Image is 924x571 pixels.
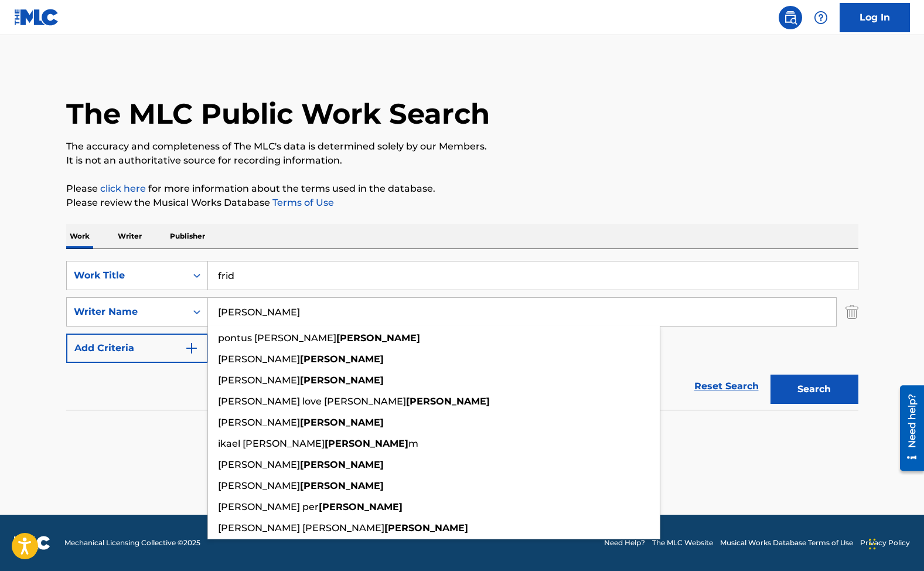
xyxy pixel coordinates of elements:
p: The accuracy and completeness of The MLC's data is determined solely by our Members. [66,140,858,154]
p: Please for more information about the terms used in the database. [66,182,858,196]
span: Mechanical Licensing Collective © 2025 [64,538,200,548]
a: Terms of Use [270,197,334,208]
a: Public Search [779,6,802,29]
p: It is not an authoritative source for recording information. [66,154,858,168]
span: m [408,438,418,449]
p: Work [66,224,93,249]
div: Chatt-widget [865,515,924,571]
a: The MLC Website [652,538,713,548]
img: search [783,11,797,25]
iframe: Chat Widget [865,515,924,571]
strong: [PERSON_NAME] [300,354,384,365]
span: [PERSON_NAME] [218,417,300,428]
strong: [PERSON_NAME] [300,480,384,491]
a: Musical Works Database Terms of Use [720,538,853,548]
img: logo [14,536,50,550]
form: Search Form [66,261,858,410]
a: Log In [840,3,910,32]
span: ikael [PERSON_NAME] [218,438,325,449]
span: [PERSON_NAME] per [218,501,319,512]
span: pontus [PERSON_NAME] [218,332,336,344]
span: [PERSON_NAME] [218,375,300,386]
strong: [PERSON_NAME] [406,396,490,407]
img: MLC Logo [14,9,59,26]
div: Writer Name [74,305,179,319]
strong: [PERSON_NAME] [325,438,408,449]
h1: The MLC Public Work Search [66,96,490,131]
span: [PERSON_NAME] [218,480,300,491]
p: Publisher [166,224,209,249]
button: Search [770,375,858,404]
div: Help [809,6,833,29]
span: [PERSON_NAME] [218,354,300,365]
p: Please review the Musical Works Database [66,196,858,210]
div: Work Title [74,268,179,283]
img: Delete Criterion [845,297,858,327]
strong: [PERSON_NAME] [300,459,384,470]
span: [PERSON_NAME] [PERSON_NAME] [218,522,384,533]
strong: [PERSON_NAME] [384,522,468,533]
button: Add Criteria [66,334,208,363]
strong: [PERSON_NAME] [300,375,384,386]
span: [PERSON_NAME] [218,459,300,470]
strong: [PERSON_NAME] [319,501,403,512]
div: Dra [869,526,876,562]
strong: [PERSON_NAME] [336,332,420,344]
a: Reset Search [688,373,765,399]
a: Need Help? [604,538,645,548]
iframe: Resource Center [891,381,924,475]
span: [PERSON_NAME] love [PERSON_NAME] [218,396,406,407]
img: 9d2ae6d4665cec9f34b9.svg [185,341,199,355]
img: help [814,11,828,25]
p: Writer [114,224,145,249]
a: Privacy Policy [860,538,910,548]
a: click here [100,183,146,194]
strong: [PERSON_NAME] [300,417,384,428]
